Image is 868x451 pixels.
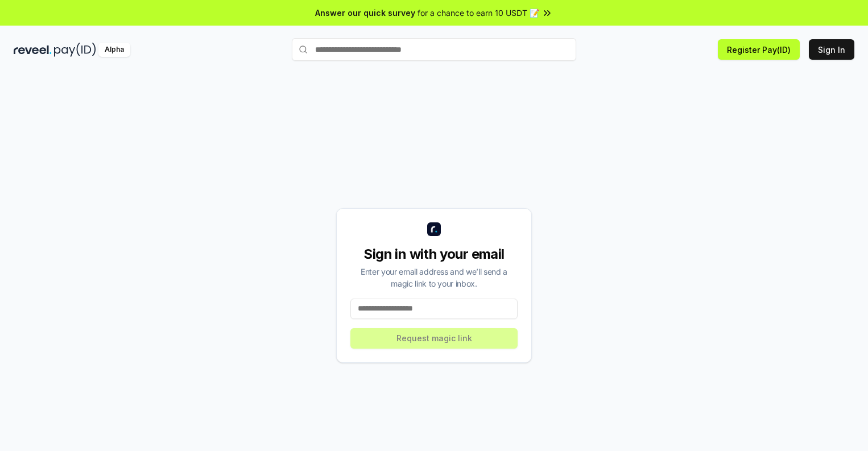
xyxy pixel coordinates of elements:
div: Sign in with your email [350,245,518,263]
span: Answer our quick survey [315,7,415,19]
img: pay_id [54,43,96,57]
button: Sign In [809,39,854,60]
img: reveel_dark [14,43,52,57]
button: Register Pay(ID) [718,39,800,60]
img: logo_small [427,222,441,236]
div: Enter your email address and we’ll send a magic link to your inbox. [350,266,518,289]
span: for a chance to earn 10 USDT 📝 [418,7,539,19]
div: Alpha [98,43,130,57]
